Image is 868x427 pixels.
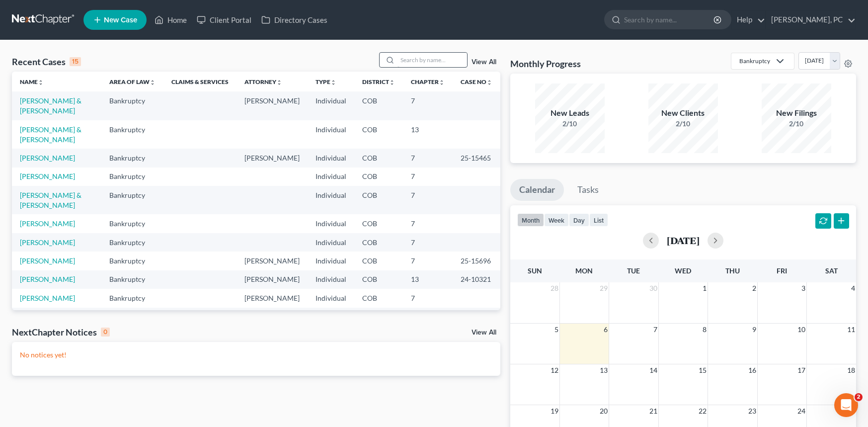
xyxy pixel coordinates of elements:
[575,266,593,275] span: Mon
[535,119,605,129] div: 2/10
[389,80,395,85] i: unfold_more
[568,179,608,201] a: Tasks
[20,191,81,209] a: [PERSON_NAME] & [PERSON_NAME]
[553,324,559,336] span: 5
[308,168,354,186] td: Individual
[354,149,403,167] td: COB
[702,282,708,294] span: 1
[38,80,44,85] i: unfold_more
[850,282,856,294] span: 4
[603,324,609,336] span: 6
[472,59,496,66] a: View All
[667,235,700,246] h2: [DATE]
[20,350,492,360] p: No notices yet!
[403,308,453,336] td: 7
[599,405,609,417] span: 20
[550,364,559,376] span: 12
[276,80,282,85] i: unfold_more
[747,405,757,417] span: 23
[510,58,581,70] h3: Monthly Progress
[403,252,453,270] td: 7
[825,266,838,275] span: Sat
[20,172,75,180] a: [PERSON_NAME]
[354,91,403,120] td: COB
[648,119,718,129] div: 2/10
[397,53,467,67] input: Search by name...
[846,364,856,376] span: 18
[648,282,658,294] span: 30
[627,266,640,275] span: Tue
[104,16,137,24] span: New Case
[403,186,453,214] td: 7
[486,80,492,85] i: unfold_more
[403,289,453,307] td: 7
[747,364,757,376] span: 16
[777,266,787,275] span: Fri
[354,289,403,307] td: COB
[308,186,354,214] td: Individual
[739,57,770,65] div: Bankruptcy
[762,119,831,129] div: 2/10
[101,252,163,270] td: Bankruptcy
[308,214,354,233] td: Individual
[354,270,403,289] td: COB
[316,78,336,85] a: Typeunfold_more
[330,80,336,85] i: unfold_more
[20,294,75,302] a: [PERSON_NAME]
[453,149,500,167] td: 25-15465
[354,186,403,214] td: COB
[648,364,658,376] span: 14
[12,326,110,338] div: NextChapter Notices
[101,233,163,252] td: Bankruptcy
[698,405,708,417] span: 22
[244,78,282,85] a: Attorneyunfold_more
[308,270,354,289] td: Individual
[20,275,75,283] a: [PERSON_NAME]
[796,364,806,376] span: 17
[675,266,691,275] span: Wed
[796,324,806,336] span: 10
[544,213,569,227] button: week
[163,72,237,91] th: Claims & Services
[101,289,163,307] td: Bankruptcy
[20,96,81,115] a: [PERSON_NAME] & [PERSON_NAME]
[751,282,757,294] span: 2
[150,80,156,85] i: unfold_more
[354,252,403,270] td: COB
[362,78,395,85] a: Districtunfold_more
[599,364,609,376] span: 13
[762,107,831,119] div: New Filings
[101,91,163,120] td: Bankruptcy
[461,78,492,85] a: Case Nounfold_more
[354,168,403,186] td: COB
[237,270,308,289] td: [PERSON_NAME]
[237,149,308,167] td: [PERSON_NAME]
[453,270,500,289] td: 24-10321
[308,149,354,167] td: Individual
[101,120,163,149] td: Bankruptcy
[796,405,806,417] span: 24
[308,91,354,120] td: Individual
[403,91,453,120] td: 7
[20,238,75,247] a: [PERSON_NAME]
[354,214,403,233] td: COB
[403,120,453,149] td: 13
[702,324,708,336] span: 8
[535,107,605,119] div: New Leads
[237,289,308,307] td: [PERSON_NAME]
[101,186,163,214] td: Bankruptcy
[411,78,445,85] a: Chapterunfold_more
[101,149,163,167] td: Bankruptcy
[101,270,163,289] td: Bankruptcy
[403,149,453,167] td: 7
[308,233,354,252] td: Individual
[751,324,757,336] span: 9
[528,266,542,275] span: Sun
[439,80,445,85] i: unfold_more
[766,11,856,29] a: [PERSON_NAME], PC
[20,125,81,144] a: [PERSON_NAME] & [PERSON_NAME]
[648,107,718,119] div: New Clients
[101,168,163,186] td: Bankruptcy
[732,11,765,29] a: Help
[101,214,163,233] td: Bankruptcy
